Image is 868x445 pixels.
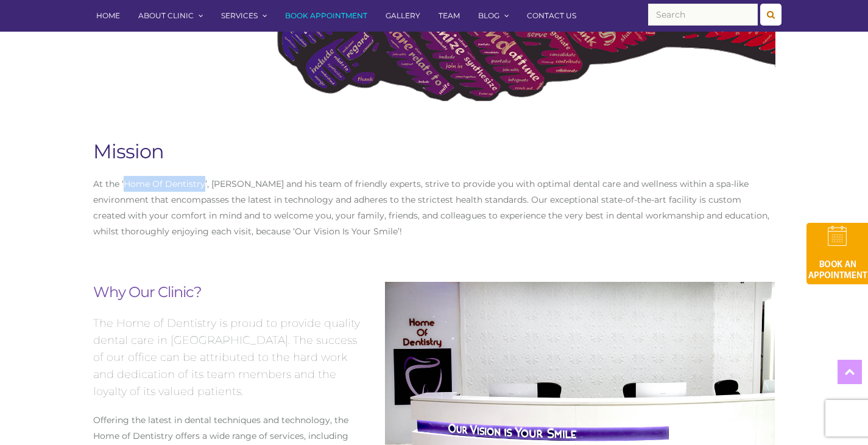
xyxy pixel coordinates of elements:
[838,360,862,384] a: Top
[93,282,367,303] h2: Why Our Clinic?
[93,139,775,164] h1: Mission
[93,176,775,239] p: At the ‘Home Of Dentistry’, [PERSON_NAME] and his team of friendly experts, strive to provide you...
[93,315,367,400] p: The Home of Dentistry is proud to provide quality dental care in [GEOGRAPHIC_DATA]. The success o...
[806,223,868,284] img: book-an-appointment-hod-gld.png
[648,4,758,26] input: Search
